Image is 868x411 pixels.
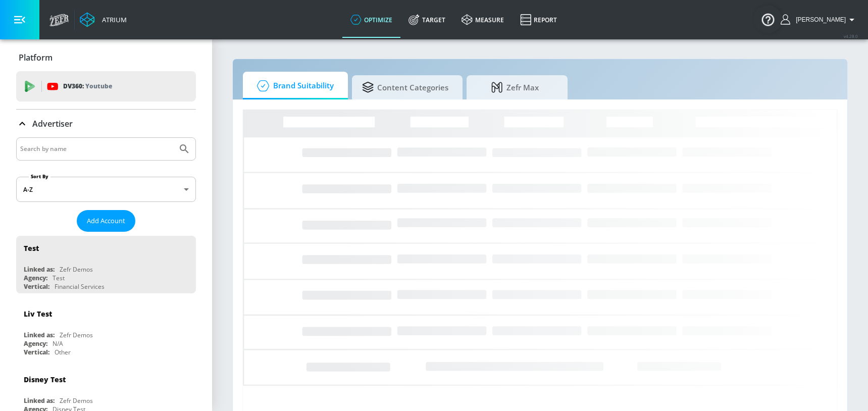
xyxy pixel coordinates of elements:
p: DV360: [63,81,112,92]
p: Advertiser [32,118,73,129]
div: Vertical: [24,282,49,291]
a: Report [512,2,565,38]
div: Liv TestLinked as:Zefr DemosAgency:N/AVertical:Other [16,301,196,359]
div: TestLinked as:Zefr DemosAgency:TestVertical:Financial Services [16,236,196,293]
div: Financial Services [55,282,105,291]
button: Add Account [77,210,135,232]
div: N/A [53,339,63,348]
a: optimize [342,2,400,38]
button: Open Resource Center [754,5,782,33]
a: Target [400,2,453,38]
div: A-Z [16,177,196,202]
div: Linked as: [24,331,55,339]
div: Linked as: [24,396,55,405]
div: DV360: Youtube [16,71,196,101]
div: Zefr Demos [60,396,93,405]
label: Sort By [29,173,50,180]
span: Add Account [87,215,125,227]
div: Zefr Demos [60,331,93,339]
span: Zefr Max [477,75,553,99]
button: [PERSON_NAME] [781,14,858,26]
div: Liv Test [24,309,52,319]
div: Agency: [24,339,47,348]
div: Agency: [24,274,47,282]
div: Advertiser [16,110,196,138]
div: Test [24,243,39,253]
div: Disney Test [24,375,66,384]
div: Other [55,348,71,356]
p: Youtube [85,81,112,91]
input: Search by name [20,142,173,156]
a: measure [453,2,512,38]
a: Atrium [80,12,127,27]
span: Brand Suitability [253,74,334,98]
div: Linked as: [24,265,55,274]
span: login as: sarah.ly@zefr.com [792,16,846,23]
div: Zefr Demos [60,265,93,274]
div: Vertical: [24,348,49,356]
div: Atrium [98,15,127,24]
div: Test [53,274,65,282]
span: v 4.28.0 [844,33,858,39]
p: Platform [19,52,53,63]
span: Content Categories [362,75,448,99]
div: Platform [16,43,196,72]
